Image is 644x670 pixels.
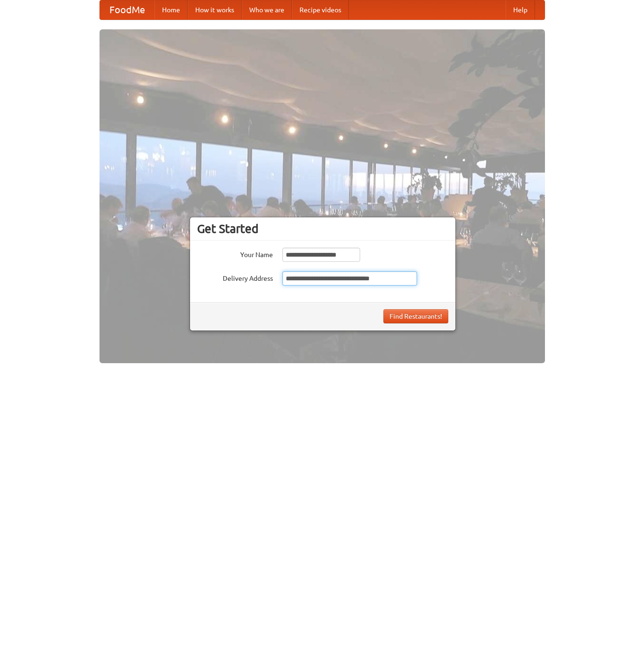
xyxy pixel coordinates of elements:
label: Delivery Address [197,271,273,283]
a: FoodMe [100,0,154,19]
a: Home [154,0,188,19]
button: Find Restaurants! [383,309,448,323]
a: Help [506,0,535,19]
label: Your Name [197,248,273,259]
a: Who we are [242,0,292,19]
h3: Get Started [197,222,448,236]
a: How it works [188,0,242,19]
a: Recipe videos [292,0,349,19]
